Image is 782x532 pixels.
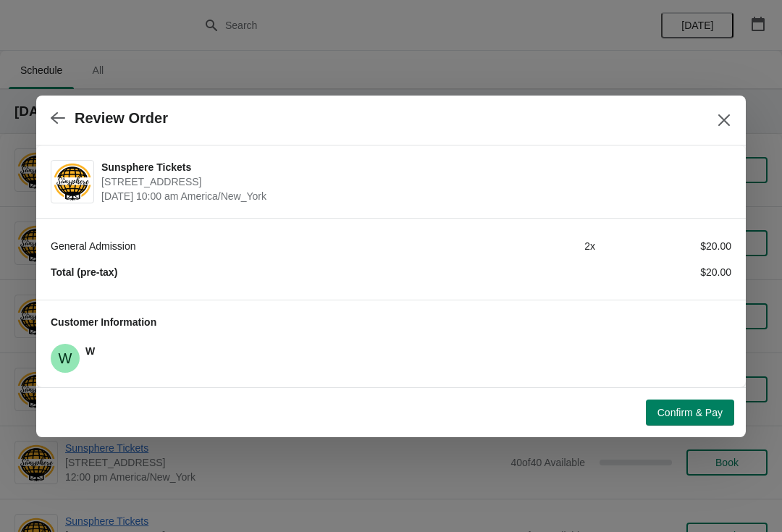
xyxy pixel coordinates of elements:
[51,316,156,328] span: Customer Information
[711,107,737,133] button: Close
[459,239,595,253] div: 2 x
[85,345,95,357] span: W
[101,160,724,174] span: Sunsphere Tickets
[595,239,731,253] div: $20.00
[101,174,724,189] span: [STREET_ADDRESS]
[51,344,80,373] span: W
[595,265,731,279] div: $20.00
[657,407,723,418] span: Confirm & Pay
[75,110,168,127] h2: Review Order
[59,350,72,366] text: W
[51,161,93,201] img: Sunsphere Tickets | 810 Clinch Avenue, Knoxville, TN, USA | September 25 | 10:00 am America/New_York
[51,266,117,278] strong: Total (pre-tax)
[646,400,734,426] button: Confirm & Pay
[101,189,724,203] span: [DATE] 10:00 am America/New_York
[51,239,459,253] div: General Admission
